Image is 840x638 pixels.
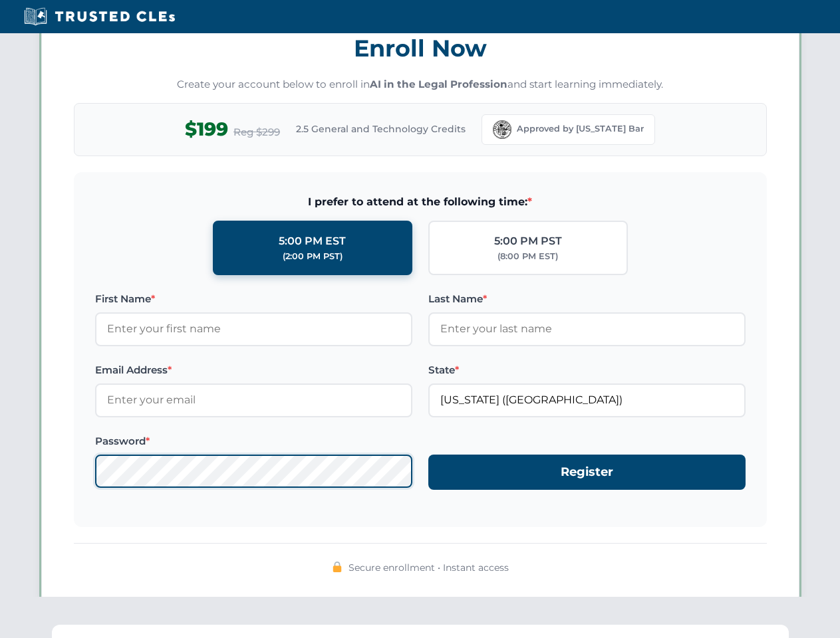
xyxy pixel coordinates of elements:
[95,433,412,449] label: Password
[283,250,343,263] div: (2:00 PM PST)
[494,233,562,250] div: 5:00 PM PST
[517,122,644,136] span: Approved by [US_STATE] Bar
[428,383,746,417] input: Florida (FL)
[233,124,280,140] span: Reg $299
[95,362,412,378] label: Email Address
[428,362,746,378] label: State
[95,312,412,346] input: Enter your first name
[370,78,507,90] strong: AI in the Legal Profession
[95,383,412,417] input: Enter your email
[279,233,346,250] div: 5:00 PM EST
[332,562,343,572] img: 🔒
[95,193,746,211] span: I prefer to attend at the following time:
[20,7,179,27] img: Trusted CLEs
[349,560,509,575] span: Secure enrollment • Instant access
[497,250,558,263] div: (8:00 PM EST)
[185,114,228,144] span: $199
[428,312,746,346] input: Enter your last name
[95,291,412,307] label: First Name
[428,291,746,307] label: Last Name
[296,122,466,136] span: 2.5 General and Technology Credits
[74,27,767,69] h3: Enroll Now
[493,120,511,139] img: Florida Bar
[428,455,746,490] button: Register
[74,77,767,92] p: Create your account below to enroll in and start learning immediately.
